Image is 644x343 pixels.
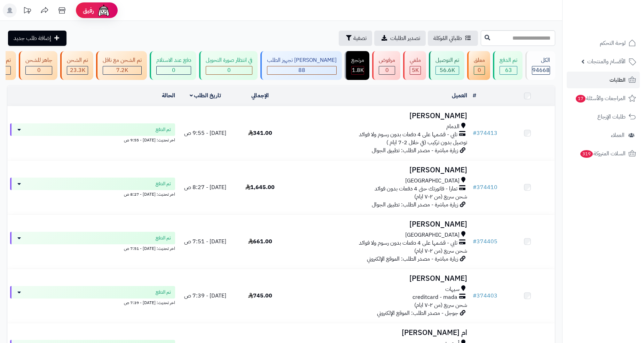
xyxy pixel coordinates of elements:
div: 0 [379,66,395,74]
span: طلبات الإرجاع [597,112,626,122]
span: 0 [227,66,231,74]
div: اخر تحديث: [DATE] - 8:27 ص [10,190,175,197]
h3: [PERSON_NAME] [290,275,467,283]
a: تاريخ الطلب [190,91,221,100]
span: 1.8K [352,66,364,74]
span: السلات المتروكة [580,149,626,158]
a: الكل94668 [524,51,557,80]
h3: [PERSON_NAME] [290,112,467,120]
span: 56.6K [440,66,455,74]
h3: [PERSON_NAME] [290,220,467,228]
a: ملغي 5K [402,51,427,80]
a: في انتظار صورة التحويل 0 [198,51,259,80]
div: 7223 [103,66,141,74]
a: العميل [452,91,467,100]
div: مرفوض [379,56,395,64]
a: #374413 [473,129,497,137]
span: جوجل - مصدر الطلب: الموقع الإلكتروني [377,309,458,317]
a: تصدير الطلبات [374,31,426,46]
a: تم الشحن مع ناقل 7.2K [95,51,148,80]
div: تم التوصيل [435,56,459,64]
div: تم الشحن مع ناقل [103,56,142,64]
span: تصدير الطلبات [390,34,420,42]
span: تصفية [353,34,367,42]
div: 56556 [436,66,459,74]
span: تابي - قسّمها على 4 دفعات بدون رسوم ولا فوائد [359,131,457,139]
div: 23257 [67,66,88,74]
span: تم الدفع [156,235,171,242]
span: شحن سريع (من ٢-٧ ايام) [414,193,467,201]
a: الإجمالي [251,91,269,100]
a: #374410 [473,183,497,191]
div: تم الدفع [500,56,517,64]
a: طلبات الإرجاع [567,108,640,125]
a: إضافة طلب جديد [8,31,66,46]
span: العملاء [611,130,625,140]
a: دفع عند الاستلام 0 [148,51,198,80]
div: 88 [267,66,336,74]
span: إضافة طلب جديد [14,34,51,42]
span: تابي - قسّمها على 4 دفعات بدون رسوم ولا فوائد [359,239,457,247]
div: 63 [500,66,517,74]
span: 661.00 [248,237,272,246]
span: 5K [412,66,419,74]
span: # [473,237,477,246]
span: شحن سريع (من ٢-٧ ايام) [414,247,467,255]
a: معلق 0 [466,51,492,80]
div: 0 [26,66,52,74]
span: 0 [478,66,481,74]
div: [PERSON_NAME] تجهيز الطلب [267,56,337,64]
a: #374405 [473,237,497,246]
a: [PERSON_NAME] تجهيز الطلب 88 [259,51,343,80]
span: سيهات [445,285,460,293]
div: جاهز للشحن [25,56,52,64]
span: 7.2K [116,66,128,74]
span: الأقسام والمنتجات [587,57,626,66]
div: تم الشحن [67,56,88,64]
span: 0 [172,66,175,74]
span: زيارة مباشرة - مصدر الطلب: الموقع الإلكتروني [367,255,458,263]
span: 23.3K [70,66,85,74]
div: اخر تحديث: [DATE] - 7:51 ص [10,244,175,252]
span: creditcard - mada [413,293,457,301]
div: الكل [532,56,550,64]
div: ملغي [410,56,421,64]
a: المراجعات والأسئلة17 [567,90,640,107]
img: ai-face.png [97,3,111,17]
a: تم الدفع 63 [492,51,524,80]
span: 63 [505,66,512,74]
span: لوحة التحكم [600,38,626,48]
span: تمارا - فاتورتك حتى 4 دفعات بدون فوائد [375,185,457,193]
a: مرتجع 1.8K [343,51,371,80]
span: [DATE] - 7:51 ص [184,237,226,246]
img: logo-2.png [597,5,637,20]
a: طلباتي المُوكلة [428,31,478,46]
span: [DATE] - 8:27 ص [184,183,226,191]
div: 0 [474,66,485,74]
span: زيارة مباشرة - مصدر الطلب: تطبيق الجوال [372,146,458,155]
div: 0 [157,66,191,74]
div: 0 [206,66,252,74]
span: 341.00 [248,129,272,137]
a: الحالة [162,91,175,100]
span: 0 [37,66,41,74]
a: جاهز للشحن 0 [17,51,59,80]
span: # [473,292,477,300]
span: [DATE] - 9:55 ص [184,129,226,137]
span: تم الدفع [156,289,171,296]
h3: [PERSON_NAME] [290,166,467,174]
span: توصيل بدون تركيب (في خلال 2-7 ايام ) [386,138,467,147]
span: شحن سريع (من ٢-٧ ايام) [414,301,467,309]
div: اخر تحديث: [DATE] - 9:55 ص [10,136,175,143]
div: دفع عند الاستلام [156,56,191,64]
span: 319 [580,150,593,158]
span: الطلبات [610,75,626,85]
span: زيارة مباشرة - مصدر الطلب: تطبيق الجوال [372,201,458,209]
span: 94668 [532,66,550,74]
div: اخر تحديث: [DATE] - 7:39 ص [10,299,175,306]
span: 17 [576,95,586,103]
a: تم الشحن 23.3K [59,51,95,80]
button: تصفية [339,31,372,46]
div: مرتجع [351,56,364,64]
a: تم التوصيل 56.6K [427,51,466,80]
